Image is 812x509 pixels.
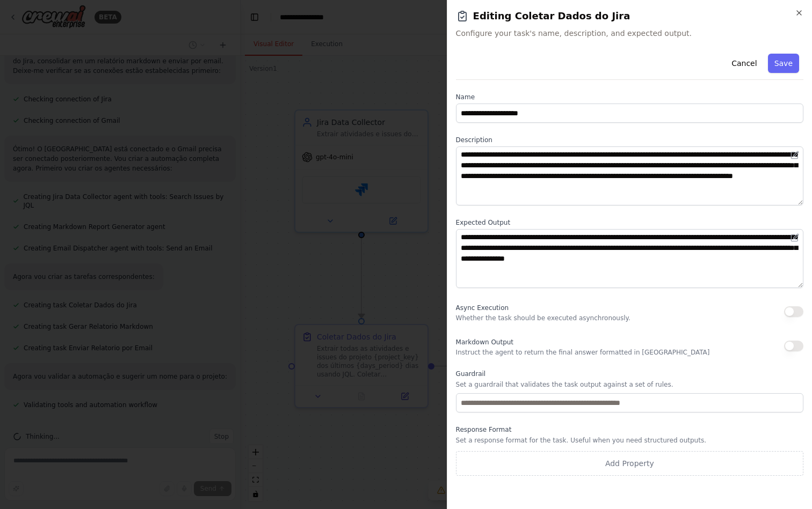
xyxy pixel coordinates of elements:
[456,28,803,39] span: Configure your task's name, description, and expected output.
[456,136,803,144] label: Description
[788,231,801,244] button: Open in editor
[456,218,803,227] label: Expected Output
[456,314,630,322] p: Whether the task should be executed asynchronously.
[456,451,803,476] button: Add Property
[456,93,803,101] label: Name
[456,436,803,445] p: Set a response format for the task. Useful when you need structured outputs.
[456,380,803,389] p: Set a guardrail that validates the task output against a set of rules.
[456,425,803,434] label: Response Format
[456,304,509,312] span: Async Execution
[768,54,799,73] button: Save
[456,348,710,357] p: Instruct the agent to return the final answer formatted in [GEOGRAPHIC_DATA]
[456,9,803,24] h2: Editing Coletar Dados do Jira
[725,54,763,73] button: Cancel
[456,338,513,346] span: Markdown Output
[456,370,803,378] label: Guardrail
[788,149,801,161] button: Open in editor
